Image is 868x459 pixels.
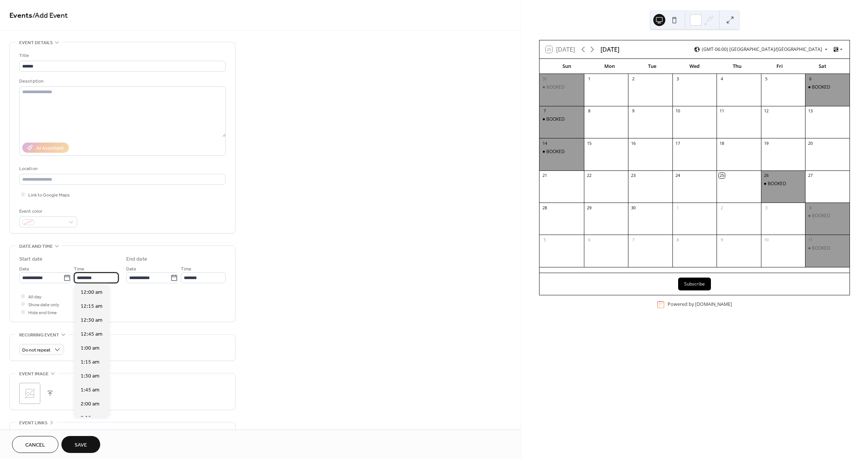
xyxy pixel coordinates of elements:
div: 12 [763,108,769,114]
div: 9 [630,108,636,114]
div: 6 [586,237,592,243]
div: 28 [542,205,547,210]
div: 1 [675,205,680,210]
div: Title [19,52,224,60]
div: 5 [542,237,547,243]
div: 8 [675,237,680,243]
div: 30 [630,205,636,210]
div: End date [126,255,147,263]
span: 2:15 am [81,414,99,422]
div: 31 [542,76,547,82]
span: 1:00 am [81,344,99,352]
span: Date [126,265,136,273]
span: Link to Google Maps [28,191,70,199]
div: 14 [542,140,547,146]
div: 29 [586,205,592,210]
div: Tue [631,59,673,74]
span: Time [181,265,191,273]
div: BOOKED [539,84,584,91]
span: All day [28,293,41,301]
div: Description [19,77,224,85]
button: Save [61,436,100,453]
div: 4 [719,76,724,82]
div: BOOKED [805,84,850,91]
div: 23 [630,173,636,178]
div: Thu [716,59,758,74]
span: 1:15 am [81,358,99,366]
div: BOOKED [812,245,830,252]
div: 26 [763,173,769,178]
div: 18 [719,140,724,146]
div: BOOKED [805,213,850,219]
div: 4 [807,205,813,210]
div: BOOKED [546,84,565,91]
div: BOOKED [761,181,805,187]
span: Event links [19,419,47,427]
span: 12:45 am [81,330,102,338]
span: Cancel [25,441,45,449]
div: Powered by [668,301,732,308]
a: Events [9,8,32,23]
span: 1:45 am [81,386,99,394]
div: 11 [719,108,724,114]
div: 21 [542,173,547,178]
div: 2 [630,76,636,82]
div: Sat [801,59,844,74]
div: 17 [675,140,680,146]
div: 9 [719,237,724,243]
div: Wed [673,59,716,74]
span: Event details [19,39,53,47]
div: Fri [758,59,801,74]
div: BOOKED [546,116,565,123]
div: BOOKED [546,149,565,155]
button: Cancel [12,436,58,453]
span: Date [19,265,29,273]
div: ••• [10,422,235,438]
span: 1:30 am [81,372,99,380]
span: 12:15 am [81,302,102,310]
span: Event image [19,370,49,378]
span: Time [74,265,84,273]
span: Save [75,441,87,449]
div: 7 [630,237,636,243]
div: BOOKED [812,84,830,91]
div: 20 [807,140,813,146]
div: 19 [763,140,769,146]
div: BOOKED [812,213,830,219]
div: BOOKED [539,116,584,123]
span: Do not repeat [22,346,50,355]
div: 3 [675,76,680,82]
div: 2 [719,205,724,210]
div: Location [19,165,224,173]
div: 13 [807,108,813,114]
div: [DATE] [601,45,619,54]
div: 6 [807,76,813,82]
span: Show date only [28,301,59,309]
div: ; [19,383,40,404]
div: 22 [586,173,592,178]
div: BOOKED [539,149,584,155]
span: 12:30 am [81,316,102,324]
div: BOOKED [768,181,786,187]
div: Sun [546,59,588,74]
span: Recurring event [19,331,59,339]
span: (GMT-06:00) [GEOGRAPHIC_DATA]/[GEOGRAPHIC_DATA] [702,47,822,52]
div: 11 [807,237,813,243]
span: Date and time [19,243,53,250]
div: 27 [807,173,813,178]
div: 24 [675,173,680,178]
div: 25 [719,173,724,178]
span: 12:00 am [81,289,102,296]
a: [DOMAIN_NAME] [695,301,732,308]
div: Event color [19,207,76,215]
div: 8 [586,108,592,114]
span: Hide end time [28,309,57,317]
div: 1 [586,76,592,82]
div: 10 [675,108,680,114]
div: 15 [586,140,592,146]
div: 3 [763,205,769,210]
div: Start date [19,255,43,263]
div: Mon [588,59,631,74]
span: 2:00 am [81,400,99,408]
